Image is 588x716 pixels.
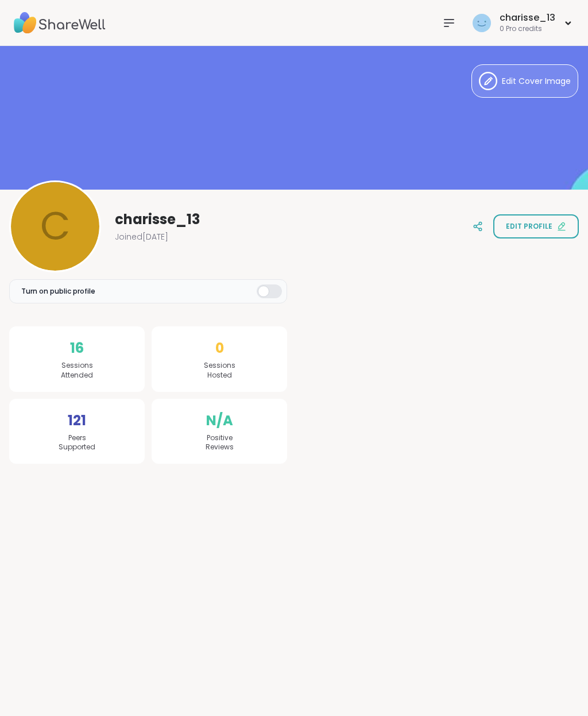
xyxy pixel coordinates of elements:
[59,433,95,453] span: Peers Supported
[500,11,555,24] div: charisse_13
[204,361,235,380] span: Sessions Hosted
[493,214,579,238] button: Edit profile
[115,231,168,242] span: Joined [DATE]
[473,14,491,32] img: charisse_13
[500,24,555,34] div: 0 Pro credits
[21,286,95,297] span: Turn on public profile
[502,75,571,87] span: Edit Cover Image
[206,410,233,431] span: N/A
[471,64,578,98] button: Edit Cover Image
[70,338,84,359] span: 16
[61,361,93,380] span: Sessions Attended
[115,210,200,229] span: charisse_13
[206,433,234,453] span: Positive Reviews
[506,221,552,232] span: Edit profile
[14,3,106,43] img: ShareWell Nav Logo
[68,410,86,431] span: 121
[215,338,224,359] span: 0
